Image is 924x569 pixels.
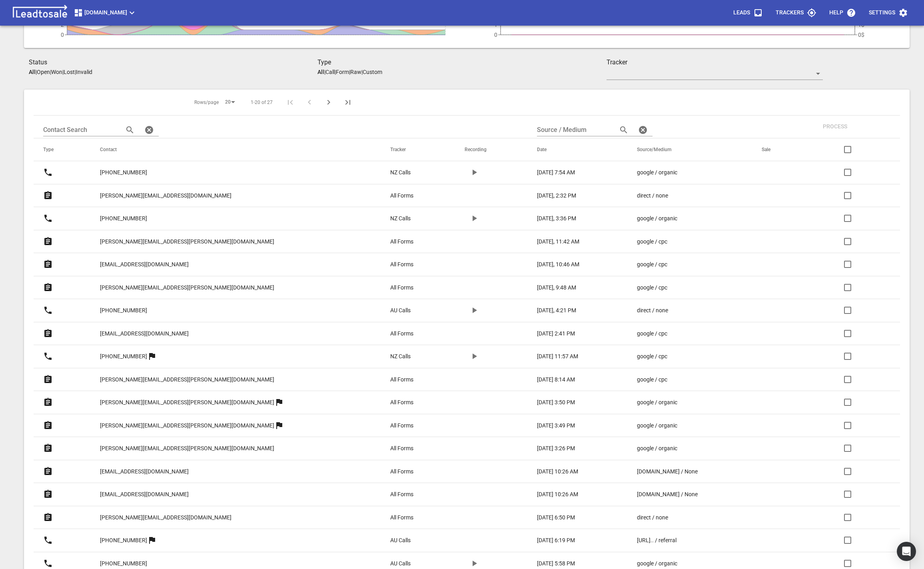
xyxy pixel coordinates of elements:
[537,421,605,430] a: [DATE] 3:49 PM
[61,32,64,38] tspan: 0
[390,168,411,177] p: NZ Calls
[637,490,730,499] a: [DOMAIN_NAME] / None
[74,8,137,18] span: [DOMAIN_NAME]
[338,93,357,112] button: Last Page
[537,329,605,338] a: [DATE] 2:41 PM
[897,542,916,561] div: Open Intercom Messenger
[43,513,53,522] svg: Form
[858,32,864,38] tspan: 0$
[64,69,75,75] p: Lost
[100,393,274,412] a: [PERSON_NAME][EMAIL_ADDRESS][PERSON_NAME][DOMAIN_NAME]
[43,443,53,453] svg: Form
[317,58,606,67] h3: Type
[251,99,273,106] span: 1-20 of 27
[627,138,752,161] th: Source/Medium
[637,531,730,550] a: [URL].. / referral
[222,97,238,108] div: 20
[100,301,147,320] a: [PHONE_NUMBER]
[43,283,53,292] svg: Form
[537,260,605,269] a: [DATE], 10:46 AM
[455,138,527,161] th: Recording
[100,192,231,200] p: [PERSON_NAME][EMAIL_ADDRESS][DOMAIN_NAME]
[537,238,579,246] p: [DATE], 11:42 AM
[100,260,189,269] p: [EMAIL_ADDRESS][DOMAIN_NAME]
[637,284,730,292] a: google / cpc
[43,237,53,246] svg: Form
[390,306,411,315] p: AU Calls
[637,192,668,200] p: direct / none
[390,352,411,361] p: NZ Calls
[100,536,147,545] p: [PHONE_NUMBER]
[537,238,605,246] a: [DATE], 11:42 AM
[537,375,605,384] a: [DATE] 8:14 AM
[637,168,730,177] a: google / organic
[537,490,605,499] a: [DATE] 10:26 AM
[390,284,433,292] a: All Forms
[637,467,730,476] a: [DOMAIN_NAME] / None
[390,398,413,407] p: All Forms
[537,306,576,315] p: [DATE], 4:21 PM
[537,398,575,407] p: [DATE] 3:50 PM
[390,214,433,223] a: NZ Calls
[100,306,147,315] p: [PHONE_NUMBER]
[637,192,730,200] a: direct / none
[76,69,92,75] p: Invalid
[537,490,578,499] p: [DATE] 10:26 AM
[752,138,807,161] th: Sale
[537,513,575,522] p: [DATE] 6:50 PM
[100,531,147,550] a: [PHONE_NUMBER]
[537,398,605,407] a: [DATE] 3:50 PM
[37,69,50,75] p: Open
[50,69,51,75] span: |
[829,9,843,17] p: Help
[537,559,575,568] p: [DATE] 5:58 PM
[335,69,336,75] span: |
[390,513,413,522] p: All Forms
[607,58,823,67] h3: Tracker
[637,513,668,522] p: direct / none
[43,305,53,315] svg: Call
[34,138,90,161] th: Type
[100,284,274,292] p: [PERSON_NAME][EMAIL_ADDRESS][PERSON_NAME][DOMAIN_NAME]
[537,559,605,568] a: [DATE] 5:58 PM
[776,9,804,17] p: Trackers
[390,192,413,200] p: All Forms
[100,421,274,430] p: [PERSON_NAME][EMAIL_ADDRESS][PERSON_NAME][DOMAIN_NAME]
[10,5,70,21] img: logo
[537,375,575,384] p: [DATE] 8:14 AM
[637,444,677,453] p: google / organic
[100,398,274,407] p: [PERSON_NAME][EMAIL_ADDRESS][PERSON_NAME][DOMAIN_NAME]
[390,444,413,453] p: All Forms
[537,284,605,292] a: [DATE], 9:48 AM
[637,421,677,430] p: google / organic
[390,284,413,292] p: All Forms
[637,490,698,499] p: [DOMAIN_NAME] / None
[637,329,667,338] p: google / cpc
[43,351,53,361] svg: Call
[90,138,381,161] th: Contact
[637,559,730,568] a: google / organic
[494,32,497,38] tspan: 0
[537,329,575,338] p: [DATE] 2:41 PM
[390,260,433,269] a: All Forms
[43,375,53,384] svg: Form
[43,559,53,568] svg: Call
[637,398,677,407] p: google / organic
[147,535,157,545] svg: More than one lead from this user
[390,238,433,246] a: All Forms
[100,416,274,435] a: [PERSON_NAME][EMAIL_ADDRESS][PERSON_NAME][DOMAIN_NAME]
[317,69,324,75] aside: All
[361,69,363,75] span: |
[637,306,668,315] p: direct / none
[100,186,231,206] a: [PERSON_NAME][EMAIL_ADDRESS][DOMAIN_NAME]
[100,559,147,568] p: [PHONE_NUMBER]
[390,306,433,315] a: AU Calls
[43,421,53,430] svg: Form
[43,214,53,223] svg: Call
[637,214,730,223] a: google / organic
[494,22,497,28] tspan: 1
[537,536,605,545] a: [DATE] 6:19 PM
[349,69,350,75] span: |
[100,238,274,246] p: [PERSON_NAME][EMAIL_ADDRESS][PERSON_NAME][DOMAIN_NAME]
[100,508,231,527] a: [PERSON_NAME][EMAIL_ADDRESS][DOMAIN_NAME]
